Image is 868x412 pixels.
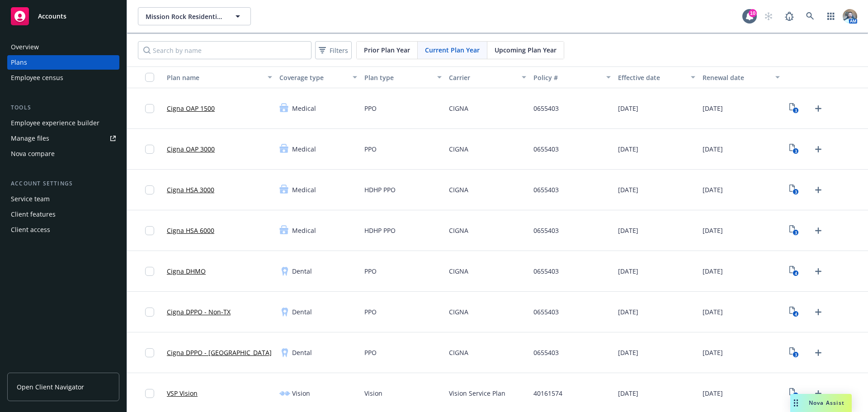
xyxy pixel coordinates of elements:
div: Client features [11,207,56,222]
a: Search [801,7,819,25]
span: [DATE] [618,266,638,276]
a: Cigna OAP 1500 [167,104,215,113]
span: Prior Plan Year [364,45,410,55]
input: Select all [145,73,154,82]
div: Overview [11,40,39,54]
text: 3 [795,189,797,195]
span: [DATE] [618,307,638,317]
img: photo [843,9,857,24]
button: Renewal date [699,66,783,88]
span: 0655403 [533,226,559,235]
span: CIGNA [449,104,468,113]
span: Dental [292,348,312,357]
span: [DATE] [618,185,638,194]
a: Employee census [7,71,119,85]
a: Cigna DHMO [167,266,206,276]
text: 3 [795,230,797,236]
span: Medical [292,226,316,235]
span: CIGNA [449,266,468,276]
input: Search by name [138,41,311,59]
a: View Plan Documents [787,264,802,279]
div: Renewal date [703,73,770,82]
span: Medical [292,185,316,194]
a: View Plan Documents [787,305,802,319]
div: Nova compare [11,147,55,161]
span: 0655403 [533,266,559,276]
a: Report a Bug [780,7,798,25]
span: [DATE] [703,307,723,317]
input: Toggle Row Selected [145,185,154,194]
a: Cigna DPPO - [GEOGRAPHIC_DATA] [167,348,272,357]
a: Employee experience builder [7,116,119,130]
a: Upload Plan Documents [811,346,826,360]
span: Dental [292,307,312,317]
a: View Plan Documents [787,142,802,156]
text: 4 [795,311,797,317]
span: [DATE] [703,226,723,235]
span: [DATE] [703,185,723,194]
span: [DATE] [703,266,723,276]
span: 40161574 [533,388,562,398]
div: Tools [7,103,119,112]
span: CIGNA [449,307,468,317]
text: 3 [795,108,797,114]
button: Plan name [163,66,276,88]
a: View Plan Documents [787,346,802,360]
button: Filters [315,41,352,59]
span: Vision [292,388,310,398]
input: Toggle Row Selected [145,348,154,357]
input: Toggle Row Selected [145,267,154,276]
span: Current Plan Year [425,45,480,55]
a: View Plan Documents [787,223,802,238]
span: HDHP PPO [364,185,396,194]
span: Dental [292,266,312,276]
span: Nova Assist [809,399,844,407]
a: Upload Plan Documents [811,305,826,319]
a: Cigna OAP 3000 [167,144,215,154]
span: Medical [292,104,316,113]
span: CIGNA [449,185,468,194]
span: [DATE] [618,226,638,235]
input: Toggle Row Selected [145,104,154,113]
span: CIGNA [449,348,468,357]
span: [DATE] [618,348,638,357]
button: Carrier [445,66,530,88]
div: Drag to move [790,394,802,412]
span: 0655403 [533,307,559,317]
span: PPO [364,307,377,317]
span: [DATE] [618,144,638,154]
div: Service team [11,192,50,206]
span: [DATE] [703,144,723,154]
a: Upload Plan Documents [811,142,826,156]
span: PPO [364,266,377,276]
div: Manage files [11,131,49,146]
div: Employee census [11,71,63,85]
a: Accounts [7,4,119,29]
span: [DATE] [618,388,638,398]
span: Accounts [38,13,66,20]
a: Upload Plan Documents [811,183,826,197]
a: Service team [7,192,119,206]
span: Open Client Navigator [17,382,84,392]
input: Toggle Row Selected [145,226,154,235]
span: [DATE] [703,348,723,357]
span: 0655403 [533,104,559,113]
a: Client access [7,223,119,237]
span: PPO [364,144,377,154]
span: Mission Rock Residential, LLC [146,12,224,21]
span: PPO [364,348,377,357]
button: Policy # [530,66,614,88]
div: Account settings [7,179,119,188]
div: Client access [11,223,50,237]
a: View Plan Documents [787,386,802,401]
span: CIGNA [449,226,468,235]
div: Carrier [449,73,516,82]
span: Filters [330,46,348,55]
span: Medical [292,144,316,154]
text: 4 [795,270,797,276]
a: Nova compare [7,147,119,161]
div: Plan name [167,73,262,82]
span: CIGNA [449,144,468,154]
span: HDHP PPO [364,226,396,235]
a: Plans [7,55,119,70]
